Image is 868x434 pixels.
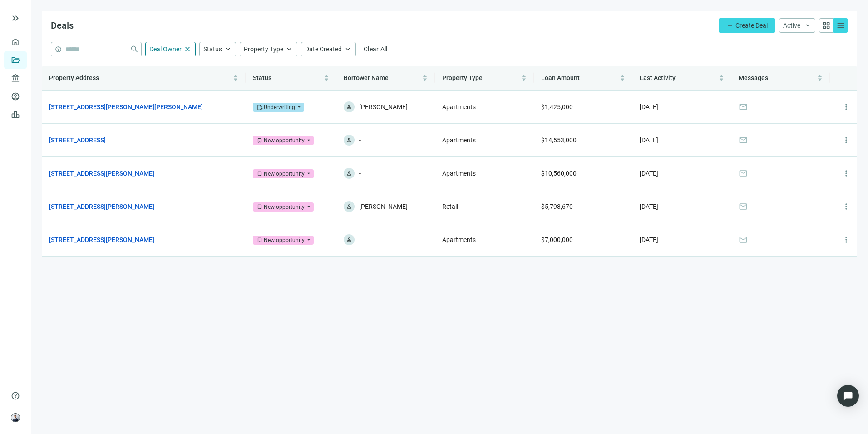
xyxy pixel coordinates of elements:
span: menu [836,21,845,30]
span: Property Address [49,74,99,81]
span: more_vert [842,169,851,178]
span: bookmark [256,204,263,210]
span: Property Type [442,74,483,81]
span: keyboard_arrow_up [224,45,232,53]
span: $14,553,000 [541,136,577,144]
span: $1,425,000 [541,103,573,111]
span: mail [739,202,748,211]
span: Property Type [244,45,283,53]
a: [STREET_ADDRESS][PERSON_NAME][PERSON_NAME] [49,102,203,112]
span: $7,000,000 [541,236,573,243]
span: account_balance [11,74,17,83]
span: keyboard_arrow_up [344,45,352,53]
span: bookmark [256,137,263,144]
div: New opportunity [264,136,305,145]
a: [STREET_ADDRESS][PERSON_NAME] [49,202,154,212]
span: Clear All [364,45,388,53]
span: Apartments [442,103,476,111]
span: [DATE] [640,236,658,243]
span: Deal Owner [149,45,182,53]
span: - [359,234,361,245]
span: help [55,46,62,53]
span: mail [739,169,748,178]
div: Underwriting [264,103,295,112]
button: more_vert [837,231,855,249]
span: [DATE] [640,103,658,111]
span: edit_document [256,104,263,111]
span: Create Deal [735,22,768,29]
span: bookmark [256,171,263,177]
button: Clear All [360,42,392,56]
span: [DATE] [640,170,658,177]
span: person [346,104,352,110]
button: more_vert [837,131,855,149]
span: more_vert [842,102,851,111]
span: Messages [739,74,768,81]
div: New opportunity [264,202,305,212]
button: Activekeyboard_arrow_down [779,18,815,33]
span: $10,560,000 [541,170,577,177]
a: [STREET_ADDRESS][PERSON_NAME] [49,235,154,245]
span: Apartments [442,170,476,177]
span: Status [253,74,271,81]
span: keyboard_arrow_up [285,45,293,53]
span: person [346,203,352,210]
span: Retail [442,203,458,210]
button: more_vert [837,98,855,116]
span: person [346,170,352,177]
span: - [359,168,361,179]
button: more_vert [837,164,855,182]
span: [PERSON_NAME] [359,201,408,212]
span: [PERSON_NAME] [359,101,408,112]
button: more_vert [837,197,855,216]
span: grid_view [822,21,831,30]
div: Open Intercom Messenger [837,385,859,407]
span: Last Activity [640,74,676,81]
button: addCreate Deal [719,18,775,33]
span: Borrower Name [344,74,389,81]
span: [DATE] [640,203,658,210]
img: avatar [11,414,20,422]
span: Loan Amount [541,74,580,81]
span: mail [739,136,748,145]
span: mail [739,235,748,244]
span: Active [783,22,800,29]
span: - [359,135,361,146]
button: keyboard_double_arrow_right [10,13,21,24]
span: more_vert [842,202,851,211]
a: [STREET_ADDRESS] [49,135,106,145]
span: more_vert [842,136,851,145]
span: Status [203,45,222,53]
span: person [346,237,352,243]
span: mail [739,102,748,111]
span: Apartments [442,236,476,243]
span: help [11,391,20,400]
span: more_vert [842,235,851,244]
div: New opportunity [264,169,305,178]
span: [DATE] [640,136,658,144]
span: add [726,22,734,29]
span: Date Created [305,45,342,53]
span: bookmark [256,237,263,243]
span: $5,798,670 [541,203,573,210]
span: Apartments [442,136,476,144]
span: keyboard_arrow_down [804,22,811,29]
div: New opportunity [264,236,305,245]
a: [STREET_ADDRESS][PERSON_NAME] [49,168,154,178]
span: person [346,137,352,143]
span: close [183,45,192,53]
